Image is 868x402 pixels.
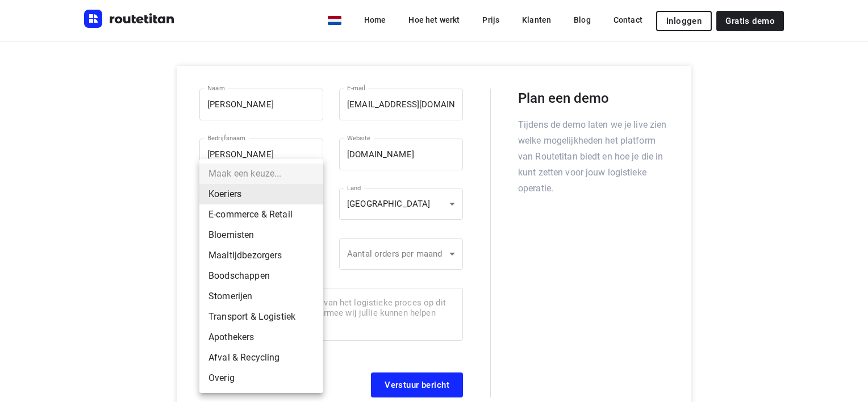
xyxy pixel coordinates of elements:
li: Transport & Logistiek [199,307,323,327]
li: Boodschappen [199,266,323,286]
li: Overig [199,368,323,388]
li: Afval & Recycling [199,347,323,368]
li: Stomerijen [199,286,323,307]
li: Apothekers [199,327,323,347]
li: E-commerce & Retail [199,204,323,225]
li: Maaltijdbezorgers [199,245,323,266]
li: Bloemisten [199,225,323,245]
li: Koeriers [199,184,323,204]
